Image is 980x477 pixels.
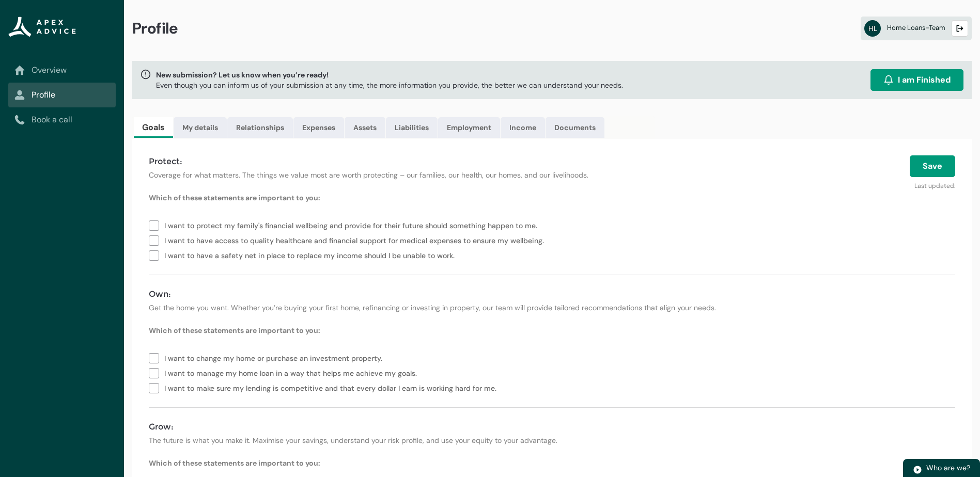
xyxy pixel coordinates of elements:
p: Which of these statements are important to you: [149,193,955,203]
nav: Sub page [8,58,116,132]
a: Overview [14,64,110,76]
img: alarm.svg [883,75,894,85]
p: Last updated: [695,177,955,190]
span: I want to change my home or purchase an investment property. [164,350,386,365]
button: I am Finished [870,69,963,91]
span: New submission? Let us know when you’re ready! [156,70,623,80]
a: Goals [134,117,173,138]
a: Profile [14,89,110,101]
a: Relationships [227,117,293,138]
span: I want to make sure my lending is competitive and that every dollar I earn is working hard for me. [164,380,501,395]
p: The future is what you make it. Maximise your savings, understand your risk profile, and use your... [149,435,955,446]
a: Documents [546,117,604,138]
p: Which of these statements are important to you: [149,458,955,468]
h4: Own: [149,288,955,300]
img: play.svg [913,465,922,474]
button: Save [910,155,955,177]
a: Expenses [293,117,344,138]
span: I want to have access to quality healthcare and financial support for medical expenses to ensure ... [164,232,548,247]
img: Apex Advice Group [8,17,76,37]
span: Profile [132,19,178,38]
a: My details [174,117,227,138]
p: Even though you can inform us of your submission at any time, the more information you provide, t... [156,80,623,90]
p: Which of these statements are important to you: [149,325,955,336]
span: I want to manage my home loan in a way that helps me achieve my goals. [164,365,421,380]
span: I want to have a safety net in place to replace my income should I be unable to work. [164,247,459,262]
span: I want to protect my family's financial wellbeing and provide for their future should something h... [164,217,541,232]
abbr: HL [864,20,881,37]
span: Home Loans-Team [887,23,945,32]
a: Assets [345,117,385,138]
span: I am Finished [898,74,951,86]
button: Logout [952,20,968,37]
a: Employment [438,117,500,138]
span: Who are we? [926,463,970,472]
p: Get the home you want. Whether you’re buying your first home, refinancing or investing in propert... [149,303,955,313]
h4: Grow: [149,421,955,433]
a: HLHome Loans-Team [861,17,972,40]
a: Book a call [14,114,110,126]
p: Coverage for what matters. The things we value most are worth protecting – our families, our heal... [149,170,682,180]
h4: Protect: [149,155,682,168]
a: Liabilities [386,117,438,138]
a: Income [501,117,545,138]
